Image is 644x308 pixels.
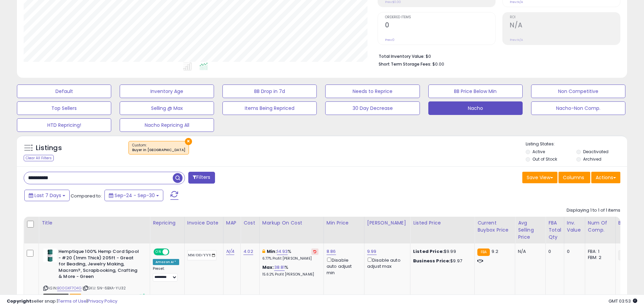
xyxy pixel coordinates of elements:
[558,172,590,183] button: Columns
[43,294,69,300] span: All listings that are currently out of stock and unavailable for purchase on Amazon
[57,285,81,291] a: B00GXF7O4G
[583,149,609,155] label: Deactivated
[120,85,214,98] button: Inventory Age
[36,143,62,153] h5: Listings
[327,219,361,227] div: Min Price
[7,298,31,304] strong: Copyright
[262,264,318,277] div: %
[531,85,625,98] button: Non Competitive
[327,248,336,255] a: 8.86
[325,101,420,115] button: 30 Day Decrease
[385,21,495,30] h2: 0
[432,61,444,67] span: $0.00
[532,149,545,155] label: Active
[567,248,580,255] div: 0
[187,219,220,227] div: Invoice Date
[413,248,444,255] b: Listed Price:
[518,219,543,241] div: Avg Selling Price
[591,172,620,183] button: Actions
[567,219,582,234] div: Inv. value
[428,101,523,115] button: Nacho
[367,248,377,255] a: 9.99
[531,101,625,115] button: Nacho-Non Comp.
[7,298,117,305] div: seller snap | |
[428,85,523,98] button: BB Price Below Min
[184,217,223,243] th: CSV column name: cust_attr_3_Invoice Date
[413,258,469,264] div: $9.97
[588,255,610,261] div: FBM: 2
[42,219,147,227] div: Title
[262,272,318,277] p: 15.62% Profit [PERSON_NAME]
[532,156,557,162] label: Out of Stock
[17,101,111,115] button: Top Sellers
[132,148,185,152] div: Buyer in [GEOGRAPHIC_DATA]
[510,16,620,19] span: ROI
[58,298,87,304] a: Terms of Use
[243,219,257,227] div: Cost
[567,207,620,214] div: Displaying 1 to 1 of 1 items
[104,190,163,201] button: Sep-24 - Sep-30
[24,190,70,201] button: Last 7 Days
[526,141,627,147] p: Listing States:
[277,248,288,255] a: 14.93
[70,294,81,300] span: FBA
[153,266,179,282] div: Preset:
[226,248,234,255] a: N/A
[609,298,637,304] span: 2025-10-8 03:53 GMT
[379,53,425,59] b: Total Inventory Value:
[274,264,285,271] a: 38.81
[43,248,57,262] img: 41txT6lfaGL._SL40_.jpg
[262,219,321,227] div: Markup on Cost
[477,219,512,234] div: Current Buybox Price
[262,248,318,261] div: %
[132,143,185,153] span: Custom:
[325,85,420,98] button: Needs to Reprice
[379,61,431,67] b: Short Term Storage Fees:
[518,248,540,255] div: N/A
[522,172,557,183] button: Save View
[17,85,111,98] button: Default
[379,52,615,60] li: $0
[413,258,450,264] b: Business Price:
[267,248,277,255] b: Min:
[588,248,610,255] div: FBA: 1
[259,217,324,243] th: The percentage added to the cost of goods (COGS) that forms the calculator for Min & Max prices.
[120,118,214,132] button: Nacho Repricing All
[477,248,490,256] small: FBA
[88,298,117,304] a: Privacy Policy
[492,248,498,255] span: 9.2
[17,118,111,132] button: HTD Repricing!
[413,248,469,255] div: $9.99
[120,101,214,115] button: Selling @ Max
[185,138,192,145] button: ×
[262,264,274,270] b: Max:
[510,21,620,30] h2: N/A
[385,38,395,42] small: Prev: 0
[188,172,215,184] button: Filters
[618,219,643,227] div: Buyer
[154,249,163,255] span: ON
[243,248,253,255] a: 4.02
[563,174,584,181] span: Columns
[548,248,559,255] div: 0
[82,285,126,291] span: | SKU: 5N-6BXA-YU32
[548,219,561,241] div: FBA Total Qty
[58,248,141,282] b: Hemptique 100% Hemp Cord Spool - #20 (1mm Thick) 205ft - Great for Beading, Jewelry Making, Macra...
[367,219,407,227] div: [PERSON_NAME]
[327,256,359,276] div: Disable auto adjust min
[168,249,179,255] span: OFF
[226,219,238,227] div: MAP
[262,256,318,261] p: 6.77% Profit [PERSON_NAME]
[385,16,495,19] span: Ordered Items
[222,101,317,115] button: Items Being Repriced
[413,219,472,227] div: Listed Price
[71,193,102,199] span: Compared to:
[115,192,155,199] span: Sep-24 - Sep-30
[34,192,61,199] span: Last 7 Days
[153,259,179,265] div: Amazon AI *
[24,155,54,161] div: Clear All Filters
[222,85,317,98] button: BB Drop in 7d
[588,219,613,234] div: Num of Comp.
[583,156,601,162] label: Archived
[510,38,523,42] small: Prev: N/A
